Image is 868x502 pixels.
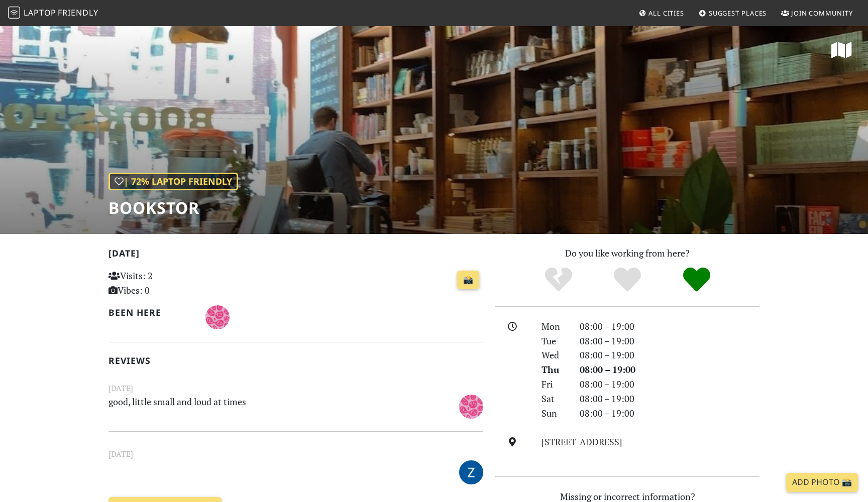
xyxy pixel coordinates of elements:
[535,392,574,406] div: Sat
[574,406,766,421] div: 08:00 – 19:00
[535,348,574,362] div: Wed
[459,395,483,419] img: 5615-kato.jpg
[535,406,574,421] div: Sun
[108,248,483,263] h2: [DATE]
[535,334,574,348] div: Tue
[648,9,684,18] span: All Cities
[459,465,483,477] span: foodzoen
[535,377,574,392] div: Fri
[574,377,766,392] div: 08:00 – 19:00
[709,9,767,18] span: Suggest Places
[574,348,766,362] div: 08:00 – 19:00
[24,7,56,18] span: Laptop
[634,4,688,22] a: All Cities
[541,436,622,448] a: [STREET_ADDRESS]
[205,305,230,329] img: 5615-kato.jpg
[777,4,857,22] a: Join Community
[574,392,766,406] div: 08:00 – 19:00
[459,460,483,484] img: 5063-zoe.jpg
[574,319,766,334] div: 08:00 – 19:00
[593,266,662,294] div: Yes
[457,271,479,290] a: 📸
[8,5,98,22] a: LaptopFriendly LaptopFriendly
[574,334,766,348] div: 08:00 – 19:00
[791,9,853,18] span: Join Community
[695,4,771,22] a: Suggest Places
[495,246,759,261] p: Do you like working from here?
[108,307,193,318] h2: Been here
[8,7,20,19] img: LaptopFriendly
[102,382,489,395] small: [DATE]
[108,198,238,217] h1: Bookstor
[786,473,858,492] a: Add Photo 📸
[535,319,574,334] div: Mon
[574,362,766,377] div: 08:00 – 19:00
[102,448,489,460] small: [DATE]
[459,399,483,411] span: Kato van der Pol
[108,269,226,298] p: Visits: 2 Vibes: 0
[102,395,425,417] p: good, little small and loud at times
[108,173,238,190] div: | 72% Laptop Friendly
[662,266,731,294] div: Definitely!
[205,310,230,322] span: Kato van der Pol
[535,362,574,377] div: Thu
[524,266,593,294] div: No
[58,7,98,18] span: Friendly
[108,355,483,366] h2: Reviews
